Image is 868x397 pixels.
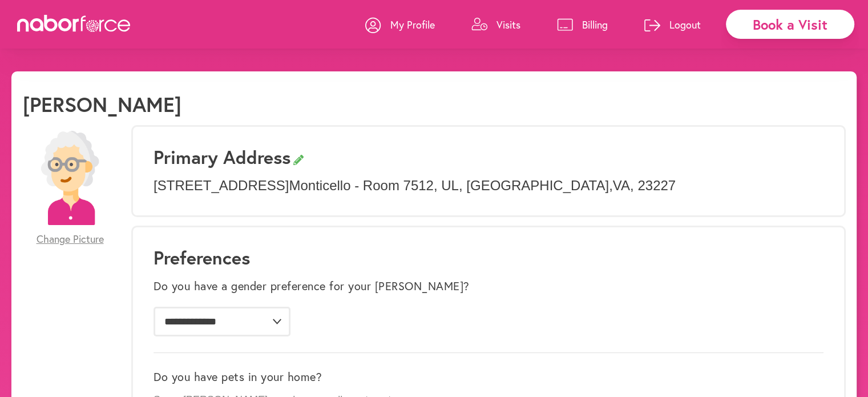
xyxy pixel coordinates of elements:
[23,92,181,117] h1: [PERSON_NAME]
[37,233,104,246] span: Change Picture
[365,7,435,42] a: My Profile
[23,131,117,225] img: efc20bcf08b0dac87679abea64c1faab.png
[154,247,823,268] h1: Preferences
[669,18,701,31] p: Logout
[582,18,608,31] p: Billing
[726,10,854,39] div: Book a Visit
[390,18,435,31] p: My Profile
[471,7,520,42] a: Visits
[154,279,470,293] label: Do you have a gender preference for your [PERSON_NAME]?
[154,178,823,194] p: [STREET_ADDRESS] Monticello - Room 7512, UL , [GEOGRAPHIC_DATA] , VA , 23227
[644,7,701,42] a: Logout
[154,146,823,168] h3: Primary Address
[496,18,520,31] p: Visits
[154,370,322,384] label: Do you have pets in your home?
[557,7,608,42] a: Billing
